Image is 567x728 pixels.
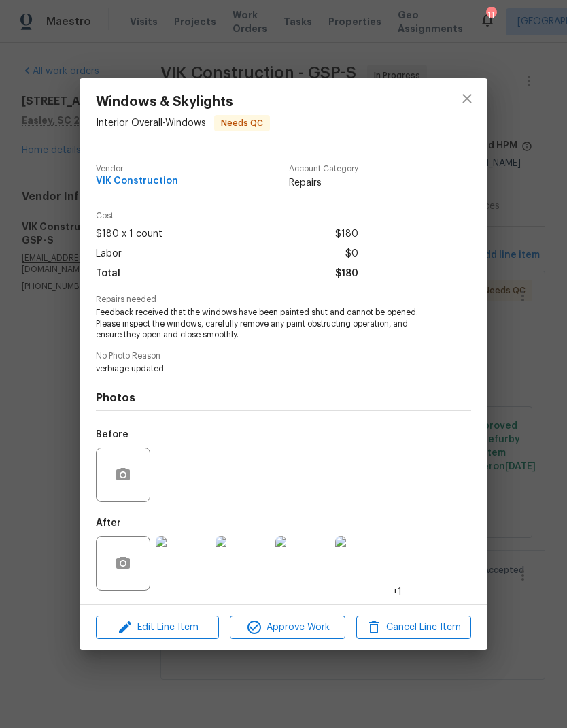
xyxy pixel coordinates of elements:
div: 11 [486,8,496,22]
span: Total [96,264,120,284]
span: No Photo Reason [96,352,471,361]
span: Vendor [96,165,178,173]
span: Repairs needed [96,295,471,304]
span: Interior Overall - Windows [96,118,206,127]
span: Feedback received that the windows have been painted shut and cannot be opened. Please inspect th... [96,307,434,341]
button: Approve Work [230,616,345,640]
h5: Before [96,430,128,440]
span: Account Category [289,165,358,173]
span: Cost [96,212,358,220]
span: Windows & Skylights [96,95,270,110]
button: Cancel Line Item [356,616,471,640]
span: Labor [96,244,122,264]
span: Cancel Line Item [360,619,467,636]
span: Approve Work [234,619,341,636]
span: Needs QC [216,116,269,130]
span: +1 [392,585,402,599]
span: $180 [335,225,358,244]
span: $0 [345,244,358,264]
h5: After [96,518,121,528]
h4: Photos [96,391,471,405]
span: $180 x 1 count [96,225,162,244]
span: $180 [335,264,358,284]
button: Edit Line Item [96,616,219,640]
span: verbiage updated [96,363,434,375]
span: Repairs [289,176,358,190]
span: Edit Line Item [100,619,215,636]
span: VIK Construction [96,176,178,186]
button: close [451,82,483,115]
